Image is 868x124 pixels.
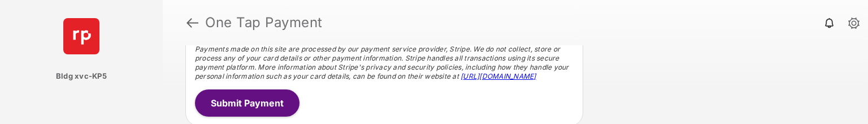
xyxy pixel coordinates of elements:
[63,18,99,54] img: svg+xml;base64,PHN2ZyB4bWxucz0iaHR0cDovL3d3dy53My5vcmcvMjAwMC9zdmciIHdpZHRoPSI2NCIgaGVpZ2h0PSI2NC...
[205,16,323,29] strong: One Tap Payment
[18,94,127,121] a: Community
[461,72,536,80] a: [URL][DOMAIN_NAME]
[56,71,107,82] p: Bldg xvc-KP5
[195,45,569,80] span: Payments made on this site are processed by our payment service provider, Stripe. We do not colle...
[195,89,300,117] button: Submit Payment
